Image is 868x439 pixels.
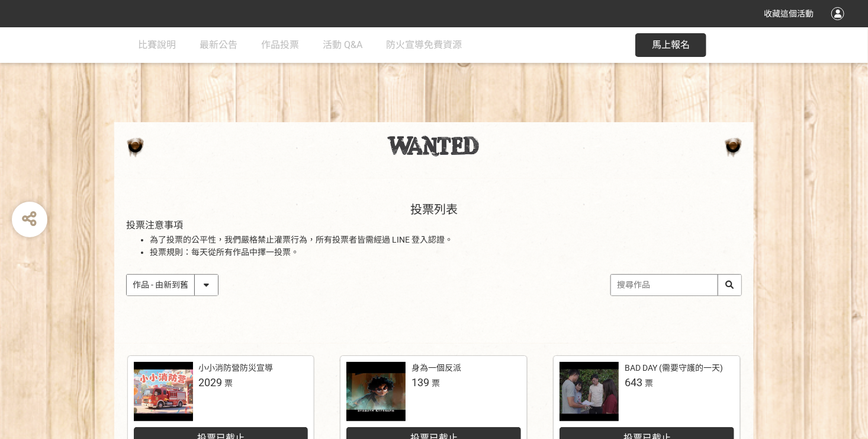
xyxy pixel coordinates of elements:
a: 比賽說明 [138,27,176,63]
span: 投票注意事項 [126,220,183,231]
li: 投票規則：每天從所有作品中擇一投票。 [150,246,742,259]
span: 票 [645,378,653,388]
li: 為了投票的公平性，我們嚴格禁止灌票行為，所有投票者皆需經過 LINE 登入認證。 [150,234,742,246]
a: 活動 Q&A [323,27,362,63]
input: 搜尋作品 [611,275,741,295]
span: 作品投票 [261,39,299,50]
select: Sorting [127,275,218,295]
div: 小小消防營防災宣導 [199,362,274,374]
span: 票 [225,378,233,388]
a: 防火宣導免費資源 [386,27,462,63]
span: 馬上報名 [652,39,690,50]
span: 最新公告 [200,39,237,50]
span: 139 [412,376,429,389]
span: 643 [625,376,642,389]
span: 收藏這個活動 [764,9,814,18]
a: 作品投票 [261,27,299,63]
h2: 投票列表 [126,202,742,217]
a: 最新公告 [200,27,237,63]
button: 馬上報名 [635,33,706,57]
span: 比賽說明 [138,39,176,50]
span: 票 [432,378,440,388]
div: BAD DAY (需要守護的一天) [625,362,723,374]
span: 活動 Q&A [323,39,362,50]
div: 身為一個反派 [412,362,461,374]
span: 防火宣導免費資源 [386,39,462,50]
span: 2029 [199,376,223,389]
